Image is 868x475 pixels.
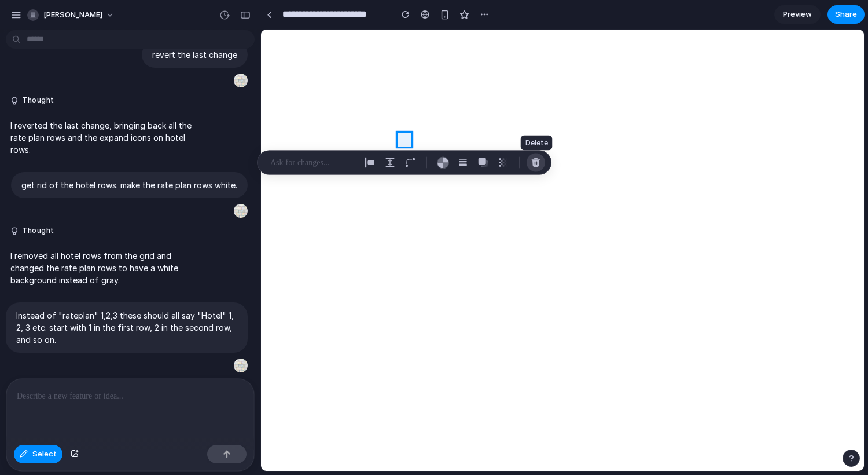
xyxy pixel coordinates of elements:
div: Delete [521,136,553,151]
button: Share [827,5,865,24]
p: I removed all hotel rows from the grid and changed the rate plan rows to have a white background ... [10,250,204,286]
span: Select [32,448,57,460]
a: Preview [774,5,821,24]
span: Share [835,9,857,20]
p: get rid of the hotel rows. make the rate plan rows white. [21,179,237,191]
button: [PERSON_NAME] [23,6,120,24]
p: I reverted the last change, bringing back all the rate plan rows and the expand icons on hotel rows. [10,119,204,156]
p: Instead of "rateplan" 1,2,3 these should all say "Hotel" 1, 2, 3 etc. start with 1 in the first r... [16,309,237,346]
span: [PERSON_NAME] [43,9,102,21]
button: Select [14,445,62,463]
span: Preview [783,9,812,20]
p: revert the last change [152,49,237,61]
